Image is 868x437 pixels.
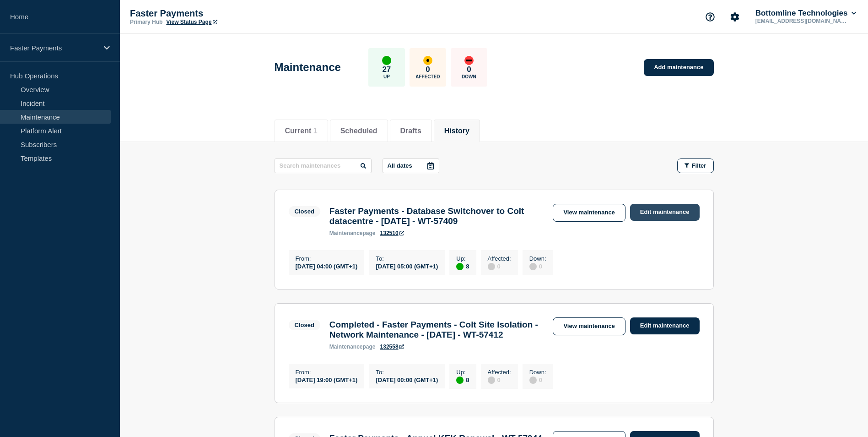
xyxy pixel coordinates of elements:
[329,206,544,226] h3: Faster Payments - Database Switchover to Colt datacentre - [DATE] - WT-57409
[376,376,438,383] div: [DATE] 00:00 (GMT+1)
[285,127,318,135] button: Current 1
[415,74,440,79] p: Affected
[380,230,404,236] a: 132510
[529,376,546,384] div: 0
[553,317,625,335] a: View maintenance
[488,376,511,384] div: 0
[644,59,713,76] a: Add maintenance
[754,18,849,24] p: [EMAIL_ADDRESS][DOMAIN_NAME]
[275,61,341,74] h1: Maintenance
[456,263,464,270] div: up
[444,127,469,135] button: History
[376,262,438,270] div: [DATE] 05:00 (GMT+1)
[529,377,537,384] div: disabled
[400,127,421,135] button: Drafts
[488,262,511,270] div: 0
[529,369,546,376] p: Down :
[296,369,358,376] p: From :
[456,262,469,270] div: 8
[380,344,404,350] a: 132558
[296,255,358,262] p: From :
[456,255,469,262] p: Up :
[464,56,474,65] div: down
[329,344,363,350] span: maintenance
[456,377,464,384] div: up
[529,255,546,262] p: Down :
[376,369,438,376] p: To :
[456,376,469,384] div: 8
[488,369,511,376] p: Affected :
[488,377,495,384] div: disabled
[488,263,495,270] div: disabled
[692,162,706,169] span: Filter
[329,230,376,236] p: page
[329,344,376,350] p: page
[488,255,511,262] p: Affected :
[130,19,162,25] p: Primary Hub
[725,7,744,27] button: Account settings
[701,7,720,27] button: Support
[329,230,363,236] span: maintenance
[462,74,476,79] p: Down
[166,19,217,25] a: View Status Page
[426,65,430,74] p: 0
[553,204,625,222] a: View maintenance
[275,158,372,173] input: Search maintenances
[383,158,439,173] button: All dates
[423,56,432,65] div: affected
[296,376,358,383] div: [DATE] 19:00 (GMT+1)
[376,255,438,262] p: To :
[388,162,412,169] p: All dates
[456,369,469,376] p: Up :
[382,65,391,74] p: 27
[296,262,358,270] div: [DATE] 04:00 (GMT+1)
[630,204,700,221] a: Edit maintenance
[340,127,377,135] button: Scheduled
[467,65,471,74] p: 0
[329,320,544,340] h3: Completed - Faster Payments - Colt Site Isolation - Network Maintenance - [DATE] - WT-57412
[529,263,537,270] div: disabled
[382,56,391,65] div: up
[295,322,314,328] div: Closed
[130,8,313,19] p: Faster Payments
[677,158,714,173] button: Filter
[754,9,858,18] button: Bottomline Technologies
[295,208,314,215] div: Closed
[529,262,546,270] div: 0
[10,44,98,52] p: Faster Payments
[630,317,700,334] a: Edit maintenance
[383,74,390,79] p: Up
[313,127,318,135] span: 1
